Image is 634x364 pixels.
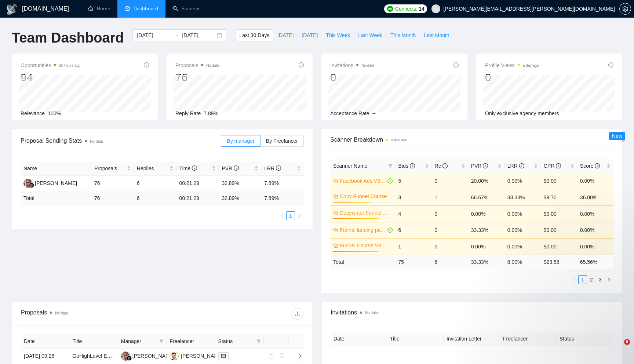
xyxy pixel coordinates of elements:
[333,163,367,169] span: Scanner Name
[612,133,622,139] span: New
[222,165,239,171] span: PVR
[444,332,500,346] th: Invitation Letter
[204,110,218,116] span: 7.89%
[179,165,197,171] span: Time
[173,32,179,38] span: swap-right
[192,165,197,171] span: info-circle
[541,189,577,205] td: $9.70
[206,63,219,68] span: No data
[21,349,69,364] td: [DATE] 09:26
[468,205,504,222] td: 0.00%
[485,61,539,70] span: Profile Views
[435,163,448,169] span: Re
[483,163,488,168] span: info-circle
[395,5,417,13] span: Connects:
[134,6,158,12] span: Dashboard
[396,238,432,255] td: 1
[234,165,239,171] span: info-circle
[340,241,391,250] a: Funnel Course V3
[361,63,374,68] span: No data
[471,163,488,169] span: PVR
[390,31,416,39] span: This Month
[295,211,304,220] li: Next Page
[331,308,613,317] span: Invitations
[453,62,459,68] span: info-circle
[91,191,134,205] td: 76
[21,136,221,145] span: Proposal Sending Stats
[468,189,504,205] td: 66.67%
[90,139,103,143] span: No data
[605,275,613,284] button: right
[396,173,432,189] td: 5
[419,5,424,13] span: 14
[569,275,578,284] li: Previous Page
[264,165,281,171] span: LRR
[21,110,45,116] span: Relevance
[277,211,286,220] li: Previous Page
[556,163,561,168] span: info-circle
[219,176,261,191] td: 32.89%
[541,222,577,238] td: $0.00
[541,205,577,222] td: $0.00
[21,161,91,176] th: Name
[620,6,631,12] span: setting
[221,354,226,358] span: mail
[340,226,386,234] a: Funnel landing page V3
[91,176,134,191] td: 76
[365,311,378,315] span: No data
[175,70,219,84] div: 76
[59,63,80,68] time: 20 hours ago
[292,353,303,358] span: right
[396,205,432,222] td: 4
[182,31,215,39] input: End date
[424,31,449,39] span: Last Month
[523,63,539,68] time: a day ago
[468,238,504,255] td: 0.00%
[280,214,284,218] span: left
[386,29,420,41] button: This Month
[541,238,577,255] td: $0.00
[173,32,179,38] span: to
[432,189,468,205] td: 1
[121,352,130,361] img: KG
[330,110,369,116] span: Acceptance Rate
[127,356,132,361] img: gigradar-bm.png
[227,138,254,144] span: By manager
[218,337,254,345] span: Status
[608,62,613,68] span: info-circle
[326,31,350,39] span: This Week
[137,164,168,172] span: Replies
[504,205,541,222] td: 0.00%
[569,275,578,284] button: left
[302,31,318,39] span: [DATE]
[391,138,407,142] time: a day ago
[330,61,374,70] span: Invitations
[432,238,468,255] td: 0
[286,211,295,220] li: 1
[23,180,77,186] a: KG[PERSON_NAME]
[541,173,577,189] td: $0.00
[69,349,118,364] td: GoHighLevel Email Marketing Specialist Needed
[292,308,303,320] button: download
[340,209,391,217] a: Copywriter Funnel Coach V3
[333,178,338,183] span: crown
[504,173,541,189] td: 0.00%
[29,183,34,188] img: gigradar-bm.png
[420,29,453,41] button: Last Month
[176,191,219,205] td: 00:21:29
[387,6,393,12] img: upwork-logo.png
[387,160,394,171] span: filter
[118,334,167,349] th: Manager
[158,336,165,347] span: filter
[607,277,611,282] span: right
[292,311,303,317] span: download
[432,222,468,238] td: 0
[572,277,576,282] span: left
[299,62,304,68] span: info-circle
[297,214,302,218] span: right
[134,176,176,191] td: 6
[69,334,118,349] th: Title
[504,255,541,269] td: 8.00 %
[468,173,504,189] td: 20.00%
[577,238,613,255] td: 0.00%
